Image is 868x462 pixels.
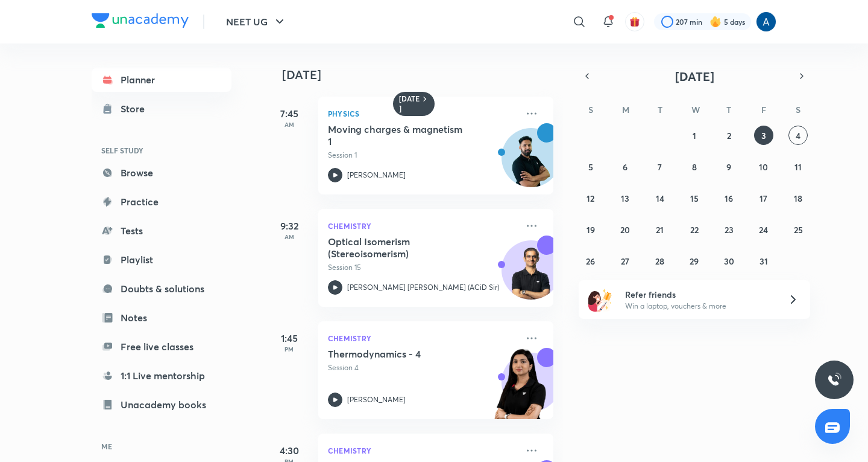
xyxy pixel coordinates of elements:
a: 1:1 Live mentorship [92,364,231,388]
button: October 28, 2025 [650,251,670,271]
abbr: Friday [761,104,766,115]
abbr: October 25, 2025 [794,224,803,236]
a: Doubts & solutions [92,277,231,301]
a: Unacademy books [92,393,231,417]
abbr: October 17, 2025 [759,193,767,204]
button: October 15, 2025 [685,188,704,208]
a: Free live classes [92,335,231,359]
button: October 5, 2025 [581,157,600,176]
a: Store [92,97,231,121]
abbr: October 26, 2025 [586,255,595,267]
img: referral [588,287,612,312]
img: Anees Ahmed [756,11,776,32]
abbr: October 15, 2025 [690,193,699,204]
p: AM [265,121,313,128]
a: Notes [92,306,231,330]
p: Chemistry [328,443,517,458]
button: October 31, 2025 [754,251,773,271]
h5: Optical Isomerism (Stereoisomerism) [328,236,478,260]
button: October 18, 2025 [788,188,808,208]
img: Avatar [502,247,560,305]
h6: ME [92,436,231,457]
button: October 9, 2025 [719,157,738,176]
p: [PERSON_NAME] [347,170,406,181]
abbr: October 10, 2025 [759,161,768,173]
abbr: October 7, 2025 [658,161,662,173]
h5: 1:45 [265,331,313,345]
button: October 24, 2025 [754,220,773,239]
abbr: October 16, 2025 [725,193,733,204]
p: Session 15 [328,262,517,273]
button: October 17, 2025 [754,188,773,208]
button: October 4, 2025 [788,126,808,145]
abbr: October 8, 2025 [692,161,697,173]
img: avatar [629,16,640,27]
p: Chemistry [328,331,517,345]
div: Store [121,101,152,116]
p: Session 1 [328,150,517,161]
abbr: Tuesday [658,104,662,115]
button: October 8, 2025 [685,157,704,176]
abbr: October 27, 2025 [621,255,629,267]
img: streak [709,16,722,28]
button: October 27, 2025 [615,251,635,271]
abbr: October 1, 2025 [693,130,696,141]
button: October 11, 2025 [788,157,808,176]
abbr: October 3, 2025 [761,130,766,141]
button: October 20, 2025 [615,220,635,239]
button: October 12, 2025 [581,188,600,208]
button: October 10, 2025 [754,157,773,176]
h4: [DATE] [282,68,565,82]
abbr: October 20, 2025 [620,224,630,236]
abbr: October 18, 2025 [794,193,802,204]
h6: Refer friends [625,288,773,301]
button: NEET UG [219,10,294,34]
button: October 7, 2025 [650,157,670,176]
button: October 16, 2025 [719,188,738,208]
a: Tests [92,219,231,243]
abbr: October 24, 2025 [759,224,768,236]
h5: Thermodynamics - 4 [328,348,478,360]
span: [DATE] [675,68,714,85]
button: October 26, 2025 [581,251,600,271]
img: ttu [827,373,841,387]
abbr: October 4, 2025 [796,130,800,141]
h5: Moving charges & magnetism 1 [328,123,478,147]
abbr: October 31, 2025 [759,255,768,267]
p: Session 4 [328,362,517,373]
abbr: October 12, 2025 [587,193,594,204]
h5: 9:32 [265,219,313,233]
abbr: October 6, 2025 [623,161,627,173]
button: [DATE] [596,68,793,85]
button: October 30, 2025 [719,251,738,271]
button: October 1, 2025 [685,126,704,145]
a: Practice [92,190,231,214]
img: Company Logo [92,13,189,28]
button: October 22, 2025 [685,220,704,239]
abbr: October 2, 2025 [727,130,731,141]
p: Win a laptop, vouchers & more [625,301,773,312]
a: Browse [92,161,231,185]
a: Company Logo [92,13,189,31]
abbr: October 21, 2025 [656,224,664,236]
p: [PERSON_NAME] [PERSON_NAME] (ACiD Sir) [347,282,499,293]
button: October 6, 2025 [615,157,635,176]
abbr: October 9, 2025 [726,161,731,173]
a: Planner [92,68,231,92]
img: unacademy [487,348,553,431]
abbr: October 19, 2025 [587,224,595,236]
h5: 4:30 [265,443,313,458]
h6: SELF STUDY [92,140,231,161]
p: [PERSON_NAME] [347,394,406,405]
abbr: October 28, 2025 [655,255,664,267]
p: Chemistry [328,219,517,233]
h5: 7:45 [265,106,313,121]
button: avatar [625,12,644,31]
abbr: October 30, 2025 [724,255,734,267]
abbr: October 14, 2025 [656,193,664,204]
a: Playlist [92,248,231,272]
p: Physics [328,106,517,121]
button: October 14, 2025 [650,188,670,208]
button: October 29, 2025 [685,251,704,271]
button: October 2, 2025 [719,126,738,145]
